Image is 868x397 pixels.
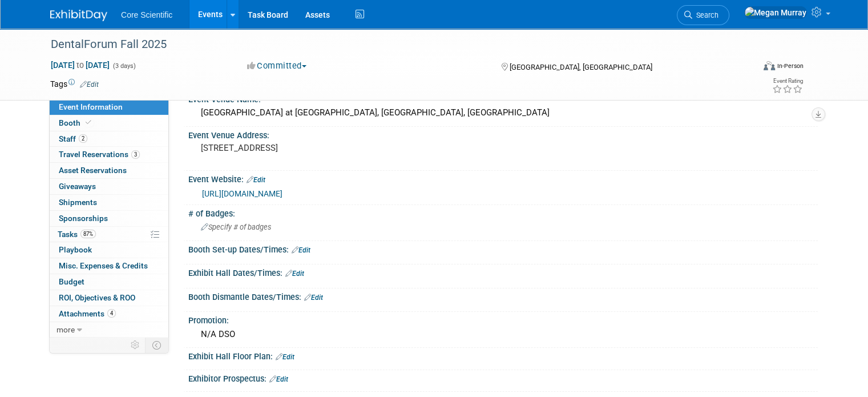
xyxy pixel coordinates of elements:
[59,150,140,159] span: Travel Reservations
[75,61,86,70] span: to
[188,348,818,363] div: Exhibit Hall Floor Plan:
[50,78,99,90] td: Tags
[744,6,807,19] img: Megan Murray
[50,115,168,131] a: Booth
[146,338,169,352] td: Toggle Event Tabs
[50,99,168,115] a: Event Information
[126,338,146,352] td: Personalize Event Tab Strip
[304,294,323,302] a: Edit
[197,326,809,343] div: N/A DSO
[59,309,116,318] span: Attachments
[59,134,87,143] span: Staff
[202,189,282,198] a: [URL][DOMAIN_NAME]
[247,176,265,184] a: Edit
[59,118,94,127] span: Booth
[510,63,652,71] span: [GEOGRAPHIC_DATA], [GEOGRAPHIC_DATA]
[107,309,116,318] span: 4
[285,270,304,278] a: Edit
[112,62,136,70] span: (3 days)
[59,293,135,302] span: ROI, Objectives & ROO
[243,60,311,72] button: Committed
[50,131,168,147] a: Staff2
[59,245,92,254] span: Playbook
[197,104,809,122] div: [GEOGRAPHIC_DATA] at [GEOGRAPHIC_DATA], [GEOGRAPHIC_DATA], [GEOGRAPHIC_DATA]
[50,258,168,274] a: Misc. Expenses & Credits
[59,214,108,223] span: Sponsorships
[292,246,310,254] a: Edit
[59,198,97,207] span: Shipments
[79,134,87,143] span: 2
[59,102,123,111] span: Event Information
[50,227,168,242] a: Tasks87%
[188,288,818,303] div: Booth Dismantle Dates/Times:
[677,5,729,25] a: Search
[188,264,818,279] div: Exhibit Hall Dates/Times:
[772,78,803,84] div: Event Rating
[56,325,75,334] span: more
[777,62,804,70] div: In-Person
[201,223,271,231] span: Specify # of badges
[50,290,168,306] a: ROI, Objectives & ROO
[188,127,818,141] div: Event Venue Address:
[50,322,168,338] a: more
[50,242,168,258] a: Playbook
[50,274,168,290] a: Budget
[59,166,127,175] span: Asset Reservations
[121,10,172,19] span: Core Scientific
[58,230,96,239] span: Tasks
[50,195,168,210] a: Shipments
[269,375,288,383] a: Edit
[188,171,818,186] div: Event Website:
[764,61,775,70] img: Format-Inperson.png
[50,147,168,162] a: Travel Reservations3
[80,81,99,89] a: Edit
[188,312,818,326] div: Promotion:
[50,10,107,21] img: ExhibitDay
[188,205,818,219] div: # of Badges:
[86,119,91,126] i: Booth reservation complete
[59,182,96,191] span: Giveaways
[59,261,148,270] span: Misc. Expenses & Credits
[50,60,110,70] span: [DATE] [DATE]
[50,306,168,322] a: Attachments4
[131,150,140,159] span: 3
[47,34,740,55] div: DentalForum Fall 2025
[692,11,718,19] span: Search
[50,163,168,178] a: Asset Reservations
[59,277,84,286] span: Budget
[201,143,438,153] pre: [STREET_ADDRESS]
[50,179,168,194] a: Giveaways
[50,211,168,226] a: Sponsorships
[692,59,804,77] div: Event Format
[276,353,294,361] a: Edit
[188,370,818,385] div: Exhibitor Prospectus:
[188,241,818,256] div: Booth Set-up Dates/Times:
[80,230,96,238] span: 87%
